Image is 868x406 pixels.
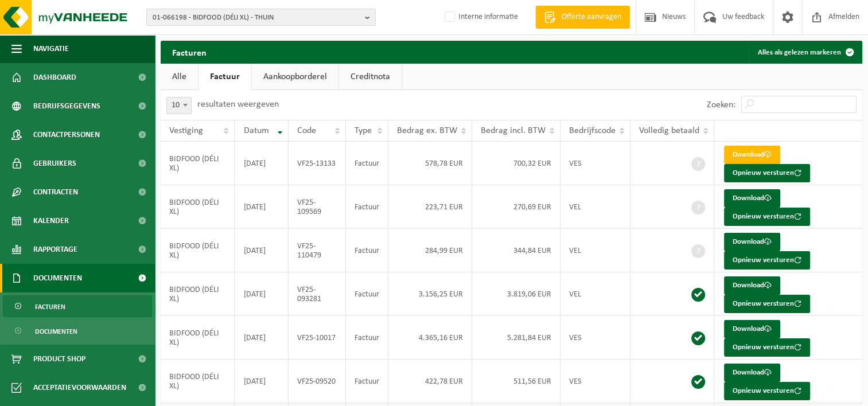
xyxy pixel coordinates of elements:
[33,120,100,149] span: Contactpersonen
[235,229,289,272] td: [DATE]
[252,64,338,90] a: Aankoopborderel
[33,235,77,264] span: Rapportage
[197,100,279,109] label: resultaten weergeven
[535,6,630,29] a: Offerte aanvragen
[235,272,289,316] td: [DATE]
[560,229,630,272] td: VEL
[33,206,69,235] span: Kalender
[724,276,780,295] a: Download
[472,272,560,316] td: 3.819,06 EUR
[346,360,388,403] td: Factuur
[346,185,388,229] td: Factuur
[35,296,65,318] span: Facturen
[472,229,560,272] td: 344,84 EUR
[161,316,235,360] td: BIDFOOD (DÉLI XL)
[724,338,810,357] button: Opnieuw versturen
[289,316,346,360] td: VF25-10017
[33,149,76,178] span: Gebruikers
[161,142,235,185] td: BIDFOOD (DÉLI XL)
[3,295,152,317] a: Facturen
[472,142,560,185] td: 700,32 EUR
[724,364,780,382] a: Download
[724,320,780,338] a: Download
[472,185,560,229] td: 270,69 EUR
[33,178,78,206] span: Contracten
[146,9,376,26] button: 01-066198 - BIDFOOD (DÉLI XL) - THUIN
[346,272,388,316] td: Factuur
[397,126,457,135] span: Bedrag ex. BTW
[388,142,472,185] td: 578,78 EUR
[33,373,126,402] span: Acceptatievoorwaarden
[346,229,388,272] td: Factuur
[243,126,268,135] span: Datum
[707,100,735,110] label: Zoeken:
[33,63,76,92] span: Dashboard
[724,233,780,251] a: Download
[724,189,780,208] a: Download
[161,41,218,63] h2: Facturen
[355,126,372,135] span: Type
[481,126,546,135] span: Bedrag incl. BTW
[724,208,810,226] button: Opnieuw versturen
[560,142,630,185] td: VES
[161,229,235,272] td: BIDFOOD (DÉLI XL)
[289,360,346,403] td: VF25-09520
[289,229,346,272] td: VF25-110479
[33,345,85,373] span: Product Shop
[472,316,560,360] td: 5.281,84 EUR
[639,126,699,135] span: Volledig betaald
[161,272,235,316] td: BIDFOOD (DÉLI XL)
[33,264,82,292] span: Documenten
[235,142,289,185] td: [DATE]
[198,64,251,90] a: Factuur
[161,64,198,90] a: Alle
[560,316,630,360] td: VES
[388,360,472,403] td: 422,78 EUR
[235,185,289,229] td: [DATE]
[297,126,316,135] span: Code
[235,316,289,360] td: [DATE]
[442,9,518,26] label: Interne informatie
[724,382,810,400] button: Opnieuw versturen
[724,251,810,270] button: Opnieuw versturen
[560,272,630,316] td: VEL
[35,321,77,342] span: Documenten
[388,316,472,360] td: 4.365,16 EUR
[569,126,616,135] span: Bedrijfscode
[169,126,203,135] span: Vestiging
[388,229,472,272] td: 284,99 EUR
[559,11,624,23] span: Offerte aanvragen
[749,41,861,64] button: Alles als gelezen markeren
[388,185,472,229] td: 223,71 EUR
[346,316,388,360] td: Factuur
[289,142,346,185] td: VF25-13133
[289,185,346,229] td: VF25-109569
[724,164,810,182] button: Opnieuw versturen
[161,185,235,229] td: BIDFOOD (DÉLI XL)
[166,97,192,114] span: 10
[339,64,402,90] a: Creditnota
[235,360,289,403] td: [DATE]
[560,185,630,229] td: VEL
[724,146,780,164] a: Download
[560,360,630,403] td: VES
[724,295,810,313] button: Opnieuw versturen
[33,34,69,63] span: Navigatie
[346,142,388,185] td: Factuur
[388,272,472,316] td: 3.156,25 EUR
[153,9,360,26] span: 01-066198 - BIDFOOD (DÉLI XL) - THUIN
[472,360,560,403] td: 511,56 EUR
[33,92,100,120] span: Bedrijfsgegevens
[289,272,346,316] td: VF25-093281
[161,360,235,403] td: BIDFOOD (DÉLI XL)
[3,320,152,342] a: Documenten
[167,97,191,114] span: 10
